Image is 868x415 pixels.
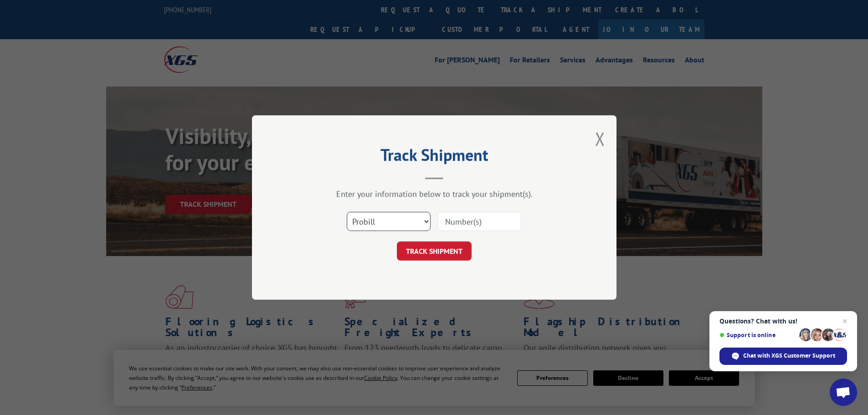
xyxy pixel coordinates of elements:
[298,189,571,199] div: Enter your information below to track your shipment(s).
[719,332,796,338] span: Support is online
[437,212,521,231] input: Number(s)
[719,318,847,325] span: Questions? Chat with us!
[839,316,850,327] span: Close chat
[719,348,847,365] div: Chat with XGS Customer Support
[830,379,857,406] div: Open chat
[595,127,605,151] button: Close modal
[298,149,571,166] h2: Track Shipment
[743,352,835,360] span: Chat with XGS Customer Support
[397,241,472,261] button: TRACK SHIPMENT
